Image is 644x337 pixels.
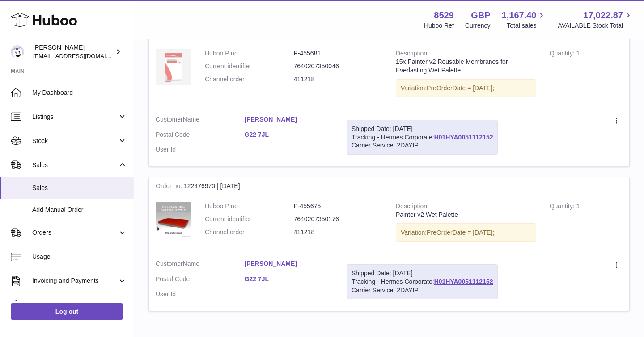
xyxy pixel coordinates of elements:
[11,45,24,59] img: admin@redgrass.ch
[149,177,629,195] div: 122476970 | [DATE]
[507,21,547,30] span: Total sales
[245,275,334,283] a: G22 7JL
[396,223,536,242] div: Variation:
[471,9,490,21] strong: GBP
[156,260,183,267] span: Customer
[434,134,493,141] a: H01HYA0051112152
[347,120,498,155] div: Tracking - Hermes Corporate:
[32,161,118,169] span: Sales
[32,113,118,121] span: Listings
[550,50,576,59] strong: Quantity
[156,182,184,192] strong: Order no
[156,115,245,126] dt: Name
[352,286,493,295] div: Carrier Service: 2DAYIP
[156,145,245,154] dt: User Id
[396,50,429,59] strong: Description
[294,228,383,236] dd: 411218
[32,277,118,285] span: Invoicing and Payments
[424,21,454,30] div: Huboo Ref
[558,9,633,30] a: 17,022.87 AVAILABLE Stock Total
[32,206,127,214] span: Add Manual Order
[347,264,498,299] div: Tracking - Hermes Corporate:
[352,269,493,278] div: Shipped Date: [DATE]
[245,260,334,268] a: [PERSON_NAME]
[33,43,114,60] div: [PERSON_NAME]
[352,125,493,133] div: Shipped Date: [DATE]
[294,49,383,58] dd: P-455681
[294,75,383,84] dd: 411218
[427,229,494,236] span: PreOrderDate = [DATE];
[156,116,183,123] span: Customer
[427,84,494,92] span: PreOrderDate = [DATE];
[294,215,383,223] dd: 7640207350176
[550,202,576,212] strong: Quantity
[156,202,191,238] img: Painter-2-photo-site-1.jpg
[32,253,127,261] span: Usage
[502,9,547,30] a: 1,167.40 Total sales
[396,58,536,75] div: 15x Painter v2 Reusable Membranes for Everlasting Wet Palette
[156,275,245,286] dt: Postal Code
[543,195,629,253] td: 1
[32,228,118,237] span: Orders
[205,75,294,84] dt: Channel order
[396,202,429,212] strong: Description
[465,21,491,30] div: Currency
[294,62,383,71] dd: 7640207350046
[502,9,537,21] span: 1,167.40
[543,42,629,109] td: 1
[32,137,118,145] span: Stock
[156,260,245,270] dt: Name
[32,88,127,97] span: My Dashboard
[396,211,536,219] div: Painter v2 Wet Palette
[434,9,454,21] strong: 8529
[156,49,191,85] img: membrane-painter-2-1.jpg
[245,115,334,124] a: [PERSON_NAME]
[294,202,383,211] dd: P-455675
[205,215,294,223] dt: Current identifier
[205,228,294,236] dt: Channel order
[583,9,623,21] span: 17,022.87
[32,184,127,192] span: Sales
[558,21,633,30] span: AVAILABLE Stock Total
[352,141,493,150] div: Carrier Service: 2DAYIP
[205,202,294,211] dt: Huboo P no
[32,301,127,309] span: Cases
[33,52,131,59] span: [EMAIL_ADDRESS][DOMAIN_NAME]
[434,278,493,285] a: H01HYA0051112152
[245,131,334,139] a: G22 7JL
[205,49,294,58] dt: Huboo P no
[156,131,245,141] dt: Postal Code
[205,62,294,71] dt: Current identifier
[11,303,123,320] a: Log out
[156,290,245,299] dt: User Id
[396,79,536,97] div: Variation:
